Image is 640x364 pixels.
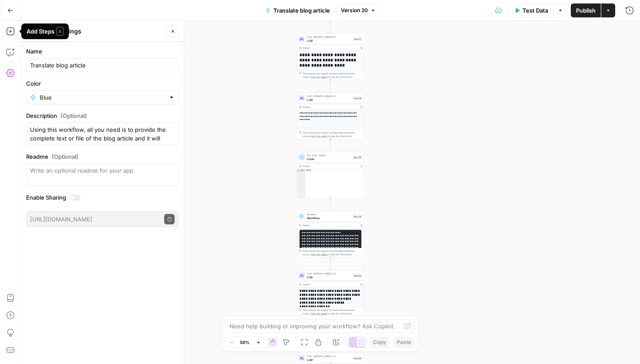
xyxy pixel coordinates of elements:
[240,339,249,346] span: 50%
[330,198,331,211] g: Edge from step_45 to step_46
[303,224,357,227] div: Output
[307,157,351,161] span: Code
[303,72,362,79] div: This output is too large & has been abbreviated for review. to view the full content.
[353,37,362,41] div: Step 17
[307,272,351,275] span: LLM · [PERSON_NAME] 4.5
[61,111,87,120] span: (Optional)
[303,308,362,315] div: This output is too large & has been abbreviated for review. to view the full content.
[353,356,362,360] div: Step 56
[307,38,351,43] span: LLM
[397,338,411,346] span: Paste
[26,193,179,202] label: Enable Sharing
[353,96,362,100] div: Step 18
[330,139,331,152] g: Edge from step_18 to step_45
[337,5,380,16] button: Version 20
[273,6,330,15] span: Translate blog article
[330,21,331,33] g: Edge from step_16 to step_17
[303,105,357,109] div: Output
[307,357,351,362] span: LLM
[303,46,357,50] div: Output
[307,213,351,216] span: Workflow
[30,125,175,143] textarea: Using this workflow, all you need is to provide the complete text or file of the blog article and...
[30,61,175,70] input: Untitled
[353,214,363,218] div: Step 46
[370,337,390,348] button: Copy
[297,353,364,364] div: LLM · [PERSON_NAME] 4.5LLMStep 56
[303,131,362,138] div: This output is too large & has been abbreviated for review. to view the full content.
[26,27,165,36] div: Workflow Settings
[571,3,601,17] button: Publish
[307,35,351,39] span: LLM · [PERSON_NAME] 4.5
[311,312,327,315] span: Copy the output
[307,97,351,102] span: LLM
[311,135,327,137] span: Copy the output
[307,275,351,279] span: LLM
[26,152,179,161] label: Readme
[307,216,351,220] span: Workflow
[26,79,179,88] label: Color
[353,274,362,277] div: Step 53
[330,80,331,93] g: Edge from step_17 to step_18
[330,257,331,270] g: Edge from step_46 to step_53
[393,337,414,348] button: Paste
[307,354,351,358] span: LLM · [PERSON_NAME] 4.5
[303,249,362,256] div: This output is too large & has been abbreviated for review. to view the full content.
[297,152,364,198] div: Run Code · PythonCodeStep 45Outputnull
[303,164,357,168] div: Output
[26,47,179,56] label: Name
[509,3,553,17] button: Test Data
[522,6,548,15] span: Test Data
[307,154,351,157] span: Run Code · Python
[330,340,331,353] g: Edge from step_55 to step_56
[341,7,368,14] span: Version 20
[353,155,363,159] div: Step 45
[576,6,596,15] span: Publish
[307,94,351,98] span: LLM · [PERSON_NAME] 4.5
[373,338,386,346] span: Copy
[26,111,179,120] label: Description
[260,3,335,17] button: Translate blog article
[40,93,165,102] input: Blue
[311,253,327,256] span: Copy the output
[303,283,357,286] div: Output
[311,76,327,78] span: Copy the output
[297,169,306,172] div: 1
[52,152,78,161] span: (Optional)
